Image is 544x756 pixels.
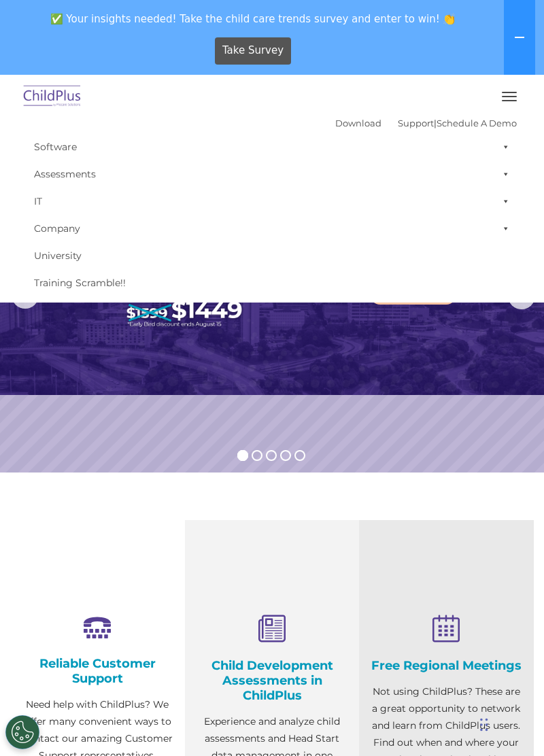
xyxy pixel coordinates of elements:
[20,81,84,113] img: ChildPlus by Procare Solutions
[27,188,517,215] a: IT
[5,715,39,749] button: Cookies Settings
[480,704,488,745] div: Drag
[398,118,434,128] a: Support
[195,658,350,703] h4: Child Development Assessments in ChildPlus
[437,118,517,128] a: Schedule A Demo
[222,39,284,63] span: Take Survey
[27,269,517,296] a: Training Scramble!!
[27,133,517,160] a: Software
[20,656,175,686] h4: Reliable Customer Support
[5,5,501,32] span: ✅ Your insights needed! Take the child care trends survey and enter to win! 👏
[27,242,517,269] a: University
[27,215,517,242] a: Company
[335,118,381,128] a: Download
[335,118,517,128] font: |
[215,37,292,65] a: Take Survey
[321,609,544,756] iframe: Chat Widget
[27,160,517,188] a: Assessments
